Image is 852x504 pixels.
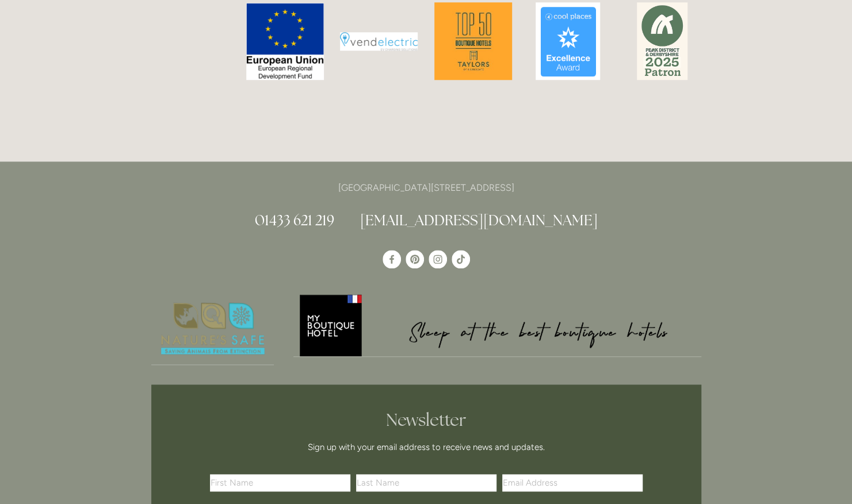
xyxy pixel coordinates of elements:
a: 01433 621 219 [255,211,334,229]
a: Pinterest [406,250,424,268]
img: 241175798_154761783504700_338573683048856928_n.jpg [434,2,512,80]
a: [EMAIL_ADDRESS][DOMAIN_NAME] [360,211,598,229]
input: Last Name [356,474,496,491]
a: Losehill House Hotel & Spa [383,250,401,268]
a: TikTok [452,250,470,268]
input: First Name [210,474,350,491]
img: My Boutique Hotel - Logo [293,293,701,356]
p: [GEOGRAPHIC_DATA][STREET_ADDRESS] [151,180,701,195]
img: Patron logo 2025.png [637,2,687,80]
a: Instagram [429,250,447,268]
h2: Newsletter [214,410,639,430]
img: unnamed (3).png [536,2,601,80]
p: Sign up with your email address to receive news and updates. [214,440,639,454]
img: download.png [340,32,418,51]
input: Email Address [502,474,643,491]
a: Nature's Safe - Logo [151,293,274,366]
img: Nature's Safe - Logo [151,293,274,365]
img: LogoERDF_Col_Portrait.png [246,3,324,80]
